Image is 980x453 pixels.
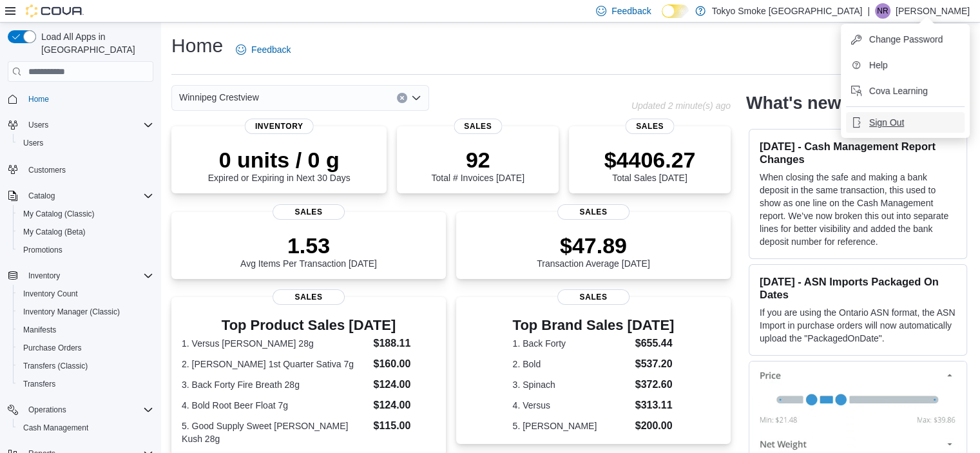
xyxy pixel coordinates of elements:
h2: What's new [746,93,841,113]
span: My Catalog (Classic) [23,209,95,219]
span: Purchase Orders [23,343,82,353]
a: Transfers [18,376,61,392]
h3: [DATE] - ASN Imports Packaged On Dates [760,275,956,301]
button: Sign Out [846,112,965,133]
dt: 1. Versus [PERSON_NAME] 28g [182,337,368,350]
a: Users [18,135,48,151]
button: Home [3,90,159,108]
button: Manifests [13,321,159,339]
span: Transfers (Classic) [18,358,153,374]
button: Users [3,116,159,134]
dt: 4. Versus [513,399,630,412]
span: Sign Out [869,116,904,129]
span: Inventory [23,268,153,284]
a: Inventory Count [18,286,83,302]
dt: 5. [PERSON_NAME] [513,419,630,432]
span: My Catalog (Classic) [18,206,153,222]
span: Transfers [23,379,55,389]
span: Transfers [18,376,153,392]
dd: $188.11 [373,336,435,351]
a: Promotions [18,242,68,258]
input: Dark Mode [662,5,689,18]
span: Manifests [23,325,56,335]
dt: 2. [PERSON_NAME] 1st Quarter Sativa 7g [182,358,368,371]
p: $4406.27 [604,147,696,173]
span: Sales [454,119,502,134]
span: NR [877,3,888,19]
dd: $115.00 [373,418,435,434]
span: Help [869,59,888,72]
span: Inventory [245,119,314,134]
button: Users [13,134,159,152]
span: Home [28,94,49,104]
span: Sales [557,289,629,305]
span: Users [23,117,153,133]
dt: 3. Back Forty Fire Breath 28g [182,378,368,391]
span: My Catalog (Beta) [23,227,86,237]
button: Inventory [3,267,159,285]
dt: 2. Bold [513,358,630,371]
button: Clear input [397,93,407,103]
h1: Home [171,33,223,59]
span: Dark Mode [662,18,662,19]
span: Sales [626,119,674,134]
div: Total Sales [DATE] [604,147,696,183]
dd: $160.00 [373,356,435,372]
button: Users [23,117,53,133]
button: Transfers (Classic) [13,357,159,375]
a: Feedback [231,37,296,63]
h3: Top Brand Sales [DATE] [513,318,675,333]
div: Avg Items Per Transaction [DATE] [240,233,377,269]
button: Inventory Count [13,285,159,303]
a: Cash Management [18,420,93,436]
h3: Top Product Sales [DATE] [182,318,436,333]
span: Catalog [23,188,153,204]
p: 92 [431,147,524,173]
dd: $537.20 [635,356,675,372]
button: Inventory [23,268,65,284]
dt: 3. Spinach [513,378,630,391]
span: Users [23,138,43,148]
button: Open list of options [411,93,421,103]
p: 0 units / 0 g [208,147,351,173]
dd: $372.60 [635,377,675,392]
a: Transfers (Classic) [18,358,93,374]
span: Cova Learning [869,84,928,97]
button: Catalog [3,187,159,205]
span: Cash Management [23,423,88,433]
dt: 1. Back Forty [513,337,630,350]
dd: $655.44 [635,336,675,351]
div: Expired or Expiring in Next 30 Days [208,147,351,183]
dd: $124.00 [373,398,435,413]
p: [PERSON_NAME] [896,3,970,19]
span: Sales [273,204,345,220]
button: Purchase Orders [13,339,159,357]
a: Home [23,92,54,107]
span: Inventory Count [23,289,78,299]
dd: $200.00 [635,418,675,434]
dt: 4. Bold Root Beer Float 7g [182,399,368,412]
span: Winnipeg Crestview [179,90,259,105]
div: Nicole Rusnak [875,3,890,19]
button: Promotions [13,241,159,259]
a: My Catalog (Classic) [18,206,100,222]
button: Customers [3,160,159,178]
span: Feedback [611,5,651,17]
a: My Catalog (Beta) [18,224,91,240]
span: Inventory Manager (Classic) [23,307,120,317]
p: If you are using the Ontario ASN format, the ASN Import in purchase orders will now automatically... [760,306,956,345]
span: Change Password [869,33,943,46]
button: My Catalog (Beta) [13,223,159,241]
span: Load All Apps in [GEOGRAPHIC_DATA] [36,30,153,56]
a: Purchase Orders [18,340,87,356]
a: Inventory Manager (Classic) [18,304,125,320]
img: Cova [26,5,84,17]
span: Feedback [251,43,291,56]
button: Catalog [23,188,60,204]
span: Promotions [18,242,153,258]
a: Manifests [18,322,61,338]
dd: $124.00 [373,377,435,392]
h3: [DATE] - Cash Management Report Changes [760,140,956,166]
span: Catalog [28,191,55,201]
div: Transaction Average [DATE] [537,233,650,269]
